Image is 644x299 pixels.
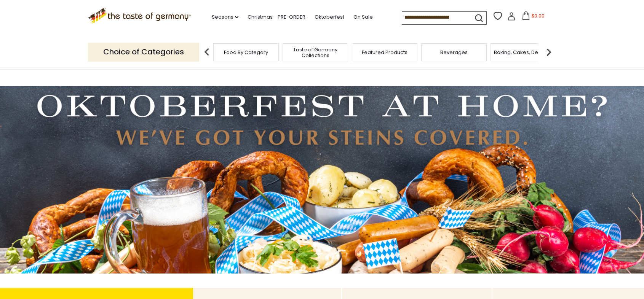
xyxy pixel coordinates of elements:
a: On Sale [353,13,373,21]
a: Food By Category [224,49,268,55]
a: Christmas - PRE-ORDER [248,13,305,21]
img: next arrow [541,45,556,60]
span: $0.00 [532,13,545,19]
a: Baking, Cakes, Desserts [494,49,553,55]
img: previous arrow [199,45,214,60]
a: Oktoberfest [315,13,344,21]
a: Seasons [212,13,238,21]
a: Featured Products [362,49,407,55]
a: Beverages [440,49,468,55]
button: $0.00 [517,11,550,23]
p: Choice of Categories [88,43,199,61]
a: Taste of Germany Collections [285,47,346,58]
